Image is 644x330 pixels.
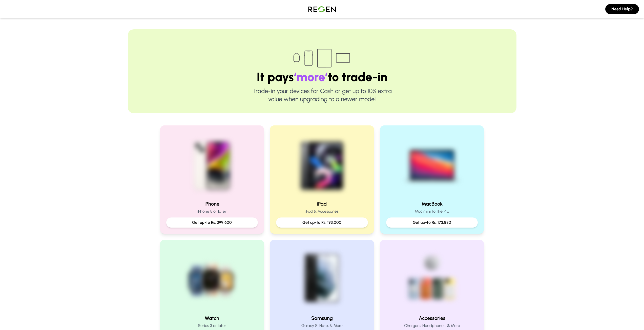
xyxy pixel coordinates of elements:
h2: MacBook [386,200,478,207]
span: ‘more’ [294,70,328,84]
p: Galaxy S, Note, & More [276,323,368,329]
h2: iPad [276,200,368,207]
p: iPad & Accessories [276,208,368,214]
h2: Samsung [276,315,368,322]
button: Need Help? [605,4,639,14]
p: Get up-to Rs: 193,000 [280,219,364,226]
h2: Accessories [386,315,478,322]
img: MacBook [400,131,464,196]
img: Trade-in devices [290,46,354,71]
p: Get up-to Rs: 173,880 [390,219,474,226]
p: iPhone 8 or later [166,208,258,214]
h2: Watch [166,315,258,322]
p: Mac mini to the Pro [386,208,478,214]
p: Trade-in your devices for Cash or get up to 10% extra value when upgrading to a newer model [144,87,500,103]
p: Chargers, Headphones, & More [386,323,478,329]
img: iPad [289,131,354,196]
p: Get up-to Rs: 399,600 [170,219,254,226]
p: Series 3 or later [166,323,258,329]
h1: It pays to trade-in [144,71,500,83]
img: Accessories [400,246,464,311]
img: Samsung [289,246,354,311]
img: Logo [304,2,340,16]
img: Watch [180,246,244,311]
h2: iPhone [166,200,258,207]
img: iPhone [180,131,244,196]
